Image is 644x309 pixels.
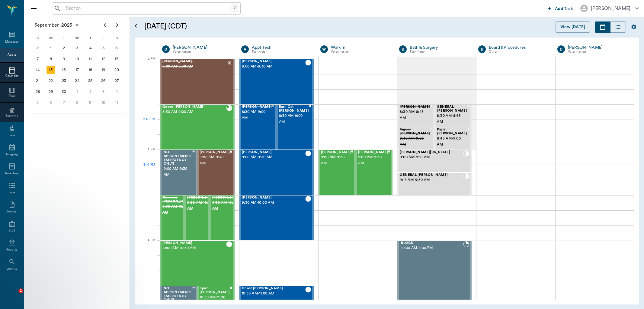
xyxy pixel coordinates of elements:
[239,59,314,104] div: CHECKED_OUT, 8:00 AM - 8:30 AM
[86,87,95,96] div: Thursday, October 2, 2025
[162,64,226,70] span: 8:00 AM - 8:30 AM
[31,19,82,31] button: September2025
[160,150,197,195] div: BOOKED, 9:00 AM - 9:30 AM
[63,4,231,13] input: Search
[112,44,121,52] div: Saturday, September 6, 2025
[8,190,16,195] div: Tasks
[212,200,242,212] span: 9:30 AM - 10:00 AM
[320,45,328,53] div: W
[164,150,192,166] span: NO APPOINTMENT! EMERGENCY ONLY!
[97,34,110,43] div: F
[160,104,235,150] div: READY_TO_CHECKOUT, 8:30 AM - 9:00 AM
[331,44,390,51] a: Walk In
[46,87,55,96] div: Monday, September 29, 2025
[73,87,82,96] div: Wednesday, October 1, 2025
[6,248,18,252] div: Reports
[400,128,430,136] span: Tigger [PERSON_NAME]
[99,19,111,31] button: Previous page
[112,98,121,107] div: Saturday, October 11, 2025
[242,60,305,64] span: [PERSON_NAME]
[242,200,305,206] span: 9:30 AM - 10:00 AM
[6,152,18,157] div: Imaging
[185,195,210,241] div: NO_SHOW, 9:30 AM - 10:00 AM
[112,77,121,85] div: Saturday, September 27, 2025
[18,288,23,293] span: 1
[397,150,472,173] div: CHECKED_IN, 9:00 AM - 9:15 AM
[545,3,575,14] button: Add Task
[60,87,68,96] div: Tuesday, September 30, 2025
[437,113,467,125] span: 8:30 AM - 8:45 AM
[437,136,467,148] span: 8:45 AM - 9:00 AM
[60,98,68,107] div: Tuesday, October 7, 2025
[173,44,232,51] div: [PERSON_NAME]
[73,55,82,63] div: Wednesday, September 10, 2025
[99,87,108,96] div: Friday, October 3, 2025
[34,55,42,63] div: Sunday, September 7, 2025
[478,45,486,53] div: B
[132,14,139,38] button: Open calendar
[187,196,217,200] span: [PERSON_NAME]
[99,66,108,74] div: Friday, September 19, 2025
[162,45,170,53] div: D
[277,104,314,150] div: CHECKED_OUT, 8:30 AM - 9:00 AM
[110,34,123,43] div: S
[46,98,55,107] div: Monday, October 6, 2025
[401,241,463,245] span: BLOCK
[112,66,121,74] div: Saturday, September 20, 2025
[434,104,472,127] div: CHECKED_IN, 8:30 AM - 8:45 AM
[44,34,58,43] div: M
[252,49,311,54] div: Technician
[489,44,548,51] a: Board &Procedures
[397,104,434,127] div: CANCELED, 8:30 AM - 8:45 AM
[200,154,230,166] span: 9:00 AM - 9:30 AM
[242,154,305,160] span: 9:00 AM - 9:30 AM
[34,44,42,52] div: Sunday, August 31, 2025
[242,196,305,200] span: [PERSON_NAME]
[73,98,82,107] div: Wednesday, October 8, 2025
[400,177,463,183] span: 9:15 AM - 9:30 AM
[139,146,155,162] div: 3 PM
[6,288,21,303] iframe: Intercom live chat
[139,237,155,252] div: 4 PM
[358,154,388,166] span: 9:00 AM - 9:30 AM
[239,104,277,150] div: CANCELED, 8:30 AM - 9:00 AM
[73,66,82,74] div: Wednesday, September 17, 2025
[73,77,82,85] div: Wednesday, September 24, 2025
[239,150,314,195] div: CHECKED_OUT, 9:00 AM - 9:30 AM
[60,21,73,29] span: 2025
[197,150,234,195] div: CHECKED_OUT, 9:00 AM - 9:30 AM
[210,195,235,241] div: NO_SHOW, 9:30 AM - 10:00 AM
[60,55,68,63] div: Tuesday, September 9, 2025
[434,127,472,150] div: CHECKED_IN, 8:45 AM - 9:00 AM
[437,105,467,113] span: GENERAL [PERSON_NAME]
[242,287,305,291] span: Ghost [PERSON_NAME]
[86,55,95,63] div: Thursday, September 11, 2025
[568,49,627,54] div: Veterinarian
[46,66,55,74] div: Today, Monday, September 15, 2025
[164,287,192,302] span: NO APPOINTMENT! EMERGENCY ONLY!
[399,45,407,53] div: B
[162,196,193,204] span: No name [PERSON_NAME]
[34,66,42,74] div: Sunday, September 14, 2025
[400,150,463,154] span: [PERSON_NAME][US_STATE]
[162,245,226,251] span: 10:00 AM - 10:30 AM
[200,150,230,154] span: [PERSON_NAME]
[162,204,193,216] span: 9:30 AM - 10:00 AM
[9,133,15,138] div: Labs
[242,105,272,109] span: [PERSON_NAME]
[231,4,238,12] div: /
[252,44,311,51] div: Appt Tech
[556,21,590,33] button: View [DATE]
[160,195,185,241] div: NO_SHOW, 9:30 AM - 10:00 AM
[34,98,42,107] div: Sunday, October 5, 2025
[437,128,467,136] span: Piglet [PERSON_NAME]
[99,55,108,63] div: Friday, September 12, 2025
[144,21,303,31] h5: [DATE] (CDT)
[46,77,55,85] div: Monday, September 22, 2025
[164,166,192,178] span: 9:00 AM - 9:30 AM
[99,44,108,52] div: Friday, September 5, 2025
[400,136,430,148] span: 8:45 AM - 9:00 AM
[28,2,40,15] button: Close drawer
